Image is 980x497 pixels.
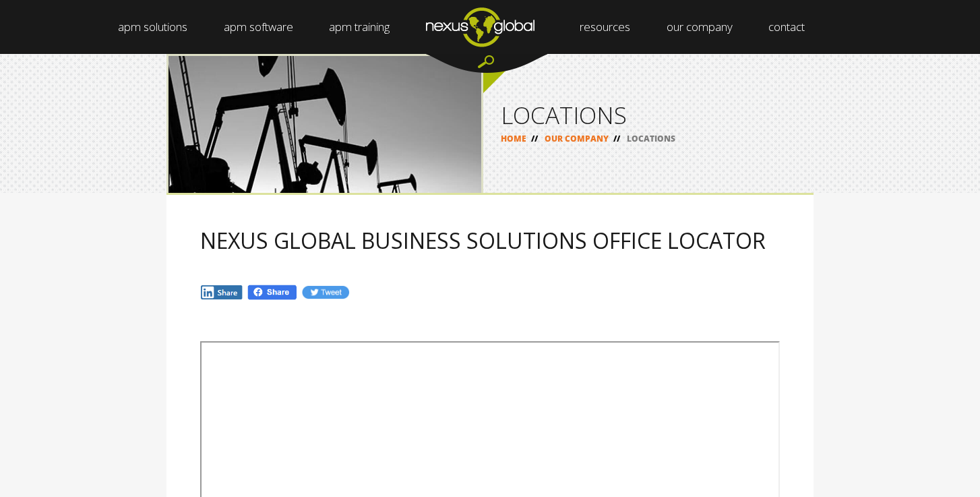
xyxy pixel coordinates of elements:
[301,285,350,300] img: Tw.jpg
[247,284,298,301] img: Fb.png
[200,229,780,252] h2: NEXUS GLOBAL BUSINESS SOLUTIONS OFFICE LOCATOR
[545,133,609,144] a: OUR COMPANY
[609,133,625,144] span: //
[501,103,796,127] h1: LOCATIONS
[526,133,543,144] span: //
[501,133,526,144] a: HOME
[200,285,243,300] img: In.jpg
